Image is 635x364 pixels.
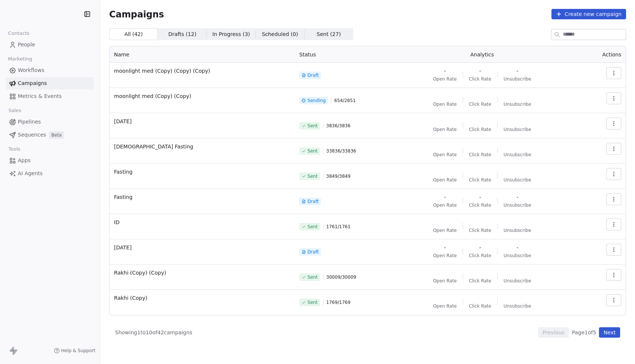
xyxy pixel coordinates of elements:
[6,116,94,128] a: Pipelines
[114,168,290,176] span: Fasting
[61,348,95,354] span: Help & Support
[469,127,491,132] span: Click Rate
[307,173,317,179] span: Sent
[307,224,317,230] span: Sent
[110,46,295,63] th: Name
[5,28,33,39] span: Contacts
[6,90,94,102] a: Metrics & Events
[18,131,46,139] span: Sequences
[307,274,317,280] span: Sent
[517,67,518,75] span: -
[295,46,388,63] th: Status
[114,118,290,125] span: [DATE]
[326,148,356,154] span: 33836 / 33836
[6,129,94,141] a: SequencesBeta
[18,157,31,164] span: Apps
[433,303,457,309] span: Open Rate
[307,199,319,204] span: Draft
[326,123,351,129] span: 3836 / 3836
[469,227,491,233] span: Click Rate
[307,249,319,255] span: Draft
[469,303,491,309] span: Click Rate
[307,299,317,305] span: Sent
[479,67,481,75] span: -
[114,143,290,150] span: [DEMOGRAPHIC_DATA] Fasting
[114,67,290,75] span: moonlight med (Copy) (Copy) (Copy)
[444,67,446,75] span: -
[18,170,43,177] span: AI Agents
[504,76,531,82] span: Unsubscribe
[18,118,41,126] span: Pipelines
[334,98,356,104] span: 654 / 2851
[517,193,518,201] span: -
[307,98,326,104] span: Sending
[433,253,457,259] span: Open Rate
[307,148,317,154] span: Sent
[504,278,531,284] span: Unsubscribe
[444,193,446,201] span: -
[18,41,35,49] span: People
[469,177,491,183] span: Click Rate
[388,46,576,63] th: Analytics
[307,72,319,78] span: Draft
[469,101,491,107] span: Click Rate
[5,144,23,155] span: Tools
[517,244,518,251] span: -
[114,244,290,251] span: [DATE]
[6,64,94,76] a: Workflows
[168,30,196,38] span: Drafts ( 12 )
[326,299,351,305] span: 1769 / 1769
[18,92,62,100] span: Metrics & Events
[433,227,457,233] span: Open Rate
[114,294,290,302] span: Rakhi (Copy)
[212,30,250,38] span: In Progress ( 3 )
[504,227,531,233] span: Unsubscribe
[504,101,531,107] span: Unsubscribe
[572,329,596,336] span: Page 1 of 5
[469,202,491,208] span: Click Rate
[54,348,95,354] a: Help & Support
[307,123,317,129] span: Sent
[504,177,531,183] span: Unsubscribe
[326,274,356,280] span: 30009 / 30009
[262,30,298,38] span: Scheduled ( 0 )
[114,92,290,100] span: moonlight med (Copy) (Copy)
[433,127,457,132] span: Open Rate
[433,101,457,107] span: Open Rate
[5,53,35,65] span: Marketing
[469,76,491,82] span: Click Rate
[504,253,531,259] span: Unsubscribe
[479,244,481,251] span: -
[109,9,164,19] span: Campaigns
[576,46,626,63] th: Actions
[433,202,457,208] span: Open Rate
[18,66,45,74] span: Workflows
[6,167,94,180] a: AI Agents
[433,177,457,183] span: Open Rate
[6,77,94,89] a: Campaigns
[551,9,626,19] button: Create new campaign
[114,269,290,276] span: Rakhi (Copy) (Copy)
[599,327,620,338] button: Next
[6,154,94,167] a: Apps
[114,219,290,226] span: ID
[317,30,341,38] span: Sent ( 27 )
[49,131,64,139] span: Beta
[115,329,192,336] span: Showing 1 to 10 of 42 campaigns
[433,278,457,284] span: Open Rate
[6,39,94,51] a: People
[504,152,531,158] span: Unsubscribe
[469,152,491,158] span: Click Rate
[479,193,481,201] span: -
[18,79,47,87] span: Campaigns
[469,278,491,284] span: Click Rate
[538,327,569,338] button: Previous
[504,303,531,309] span: Unsubscribe
[433,76,457,82] span: Open Rate
[326,224,351,230] span: 1761 / 1761
[469,253,491,259] span: Click Rate
[504,202,531,208] span: Unsubscribe
[114,193,290,201] span: Fasting
[444,244,446,251] span: -
[326,173,351,179] span: 3849 / 3849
